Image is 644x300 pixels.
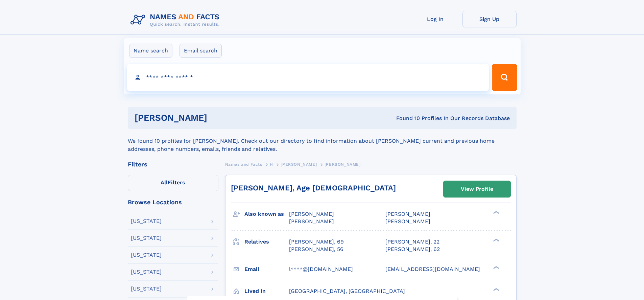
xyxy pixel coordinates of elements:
img: Logo Names and Facts [128,11,225,29]
div: [US_STATE] [131,286,162,292]
label: Name search [129,44,172,58]
div: ❯ [492,238,500,242]
div: Filters [128,161,218,167]
a: [PERSON_NAME] [281,160,317,168]
div: [US_STATE] [131,269,162,275]
h3: Email [244,263,289,275]
h3: Also known as [244,208,289,220]
a: H [270,160,273,168]
h3: Relatives [244,236,289,248]
div: We found 10 profiles for [PERSON_NAME]. Check out our directory to find information about [PERSON... [128,129,517,153]
div: ❯ [492,210,500,215]
button: Search Button [492,64,517,91]
a: [PERSON_NAME], 69 [289,238,344,246]
span: [PERSON_NAME] [281,162,317,167]
span: [GEOGRAPHIC_DATA], [GEOGRAPHIC_DATA] [289,288,405,294]
div: Browse Locations [128,199,218,205]
span: [EMAIL_ADDRESS][DOMAIN_NAME] [385,266,480,272]
a: [PERSON_NAME], 22 [385,238,439,246]
span: [PERSON_NAME] [289,218,334,225]
a: [PERSON_NAME], Age [DEMOGRAPHIC_DATA] [231,184,396,192]
a: Log In [408,11,462,27]
div: [US_STATE] [131,235,162,241]
input: search input [127,64,489,91]
span: All [161,179,168,186]
div: ❯ [492,287,500,292]
a: Sign Up [462,11,517,27]
a: [PERSON_NAME], 62 [385,246,440,253]
div: [US_STATE] [131,252,162,258]
span: [PERSON_NAME] [289,211,334,217]
span: H [270,162,273,167]
div: View Profile [461,181,493,197]
h3: Lived in [244,285,289,297]
a: View Profile [444,181,510,197]
div: ❯ [492,265,500,270]
div: Found 10 Profiles In Our Records Database [302,115,510,122]
span: [PERSON_NAME] [385,211,430,217]
label: Email search [180,44,222,58]
a: Names and Facts [225,160,262,168]
h1: [PERSON_NAME] [135,114,302,122]
span: [PERSON_NAME] [385,218,430,225]
span: [PERSON_NAME] [325,162,361,167]
label: Filters [128,175,218,191]
div: [US_STATE] [131,218,162,224]
a: [PERSON_NAME], 56 [289,246,343,253]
